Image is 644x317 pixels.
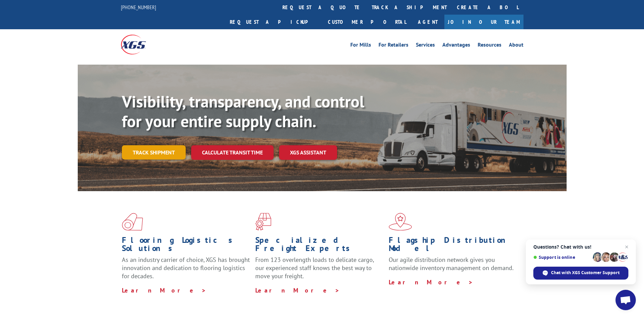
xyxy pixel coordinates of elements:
span: As an industry carrier of choice, XGS has brought innovation and dedication to flooring logistics... [122,256,250,280]
a: For Mills [350,42,371,50]
p: From 123 overlength loads to delicate cargo, our experienced staff knows the best way to move you... [255,256,384,286]
img: xgs-icon-flagship-distribution-model-red [389,213,412,231]
a: Advantages [442,42,470,50]
span: Support is online [533,255,590,260]
span: Chat with XGS Customer Support [551,270,620,276]
a: Services [416,42,435,50]
a: Resources [478,42,501,50]
span: Chat with XGS Customer Support [533,267,628,280]
a: XGS ASSISTANT [279,145,337,160]
a: Open chat [615,290,636,310]
a: Learn More > [255,286,340,294]
a: Learn More > [389,278,473,286]
img: xgs-icon-focused-on-flooring-red [255,213,271,231]
span: Questions? Chat with us! [533,244,628,250]
b: Visibility, transparency, and control for your entire supply chain. [122,91,364,132]
span: Our agile distribution network gives you nationwide inventory management on demand. [389,256,514,272]
h1: Flagship Distribution Model [389,236,517,256]
h1: Specialized Freight Experts [255,236,384,256]
img: xgs-icon-total-supply-chain-intelligence-red [122,213,143,231]
a: Calculate transit time [191,145,274,160]
a: Join Our Team [444,15,523,29]
a: Learn More > [122,286,206,294]
a: Request a pickup [225,15,323,29]
a: Customer Portal [323,15,411,29]
a: Agent [411,15,444,29]
a: [PHONE_NUMBER] [121,4,156,11]
a: Track shipment [122,145,186,160]
a: About [509,42,523,50]
h1: Flooring Logistics Solutions [122,236,250,256]
a: For Retailers [379,42,408,50]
